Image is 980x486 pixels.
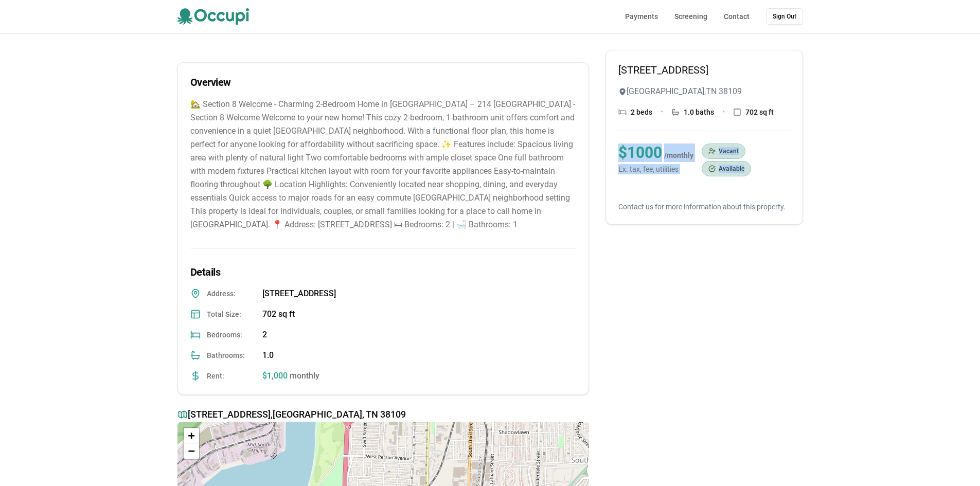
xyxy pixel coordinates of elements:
span: 2 [262,329,267,341]
span: + [188,429,194,442]
span: Bedrooms : [207,330,256,340]
h2: Overview [190,75,576,89]
span: Available [719,165,744,173]
span: Vacant [719,147,739,155]
span: 702 sq ft [745,107,774,117]
small: Ex. tax, fee, utilities [618,164,693,174]
p: 🏡 Section 8 Welcome - Charming 2-Bedroom Home in [GEOGRAPHIC_DATA] – 214 [GEOGRAPHIC_DATA] - Sect... [190,98,576,231]
h1: [STREET_ADDRESS] [618,63,790,77]
span: − [188,444,194,457]
span: monthly [288,371,319,381]
p: Contact us for more information about this property. [618,202,790,212]
span: / monthly [664,151,693,159]
span: 702 sq ft [262,308,295,320]
a: Screening [674,11,707,22]
span: 1.0 baths [684,107,714,117]
div: • [661,106,663,118]
a: Payments [625,11,658,22]
p: $ 1000 [618,143,693,162]
h2: Details [190,265,576,279]
span: Rent : [207,371,256,381]
span: 1.0 [262,349,274,362]
span: Bathrooms : [207,350,256,361]
span: Total Size : [207,309,256,319]
a: Zoom in [184,428,199,443]
span: Address : [207,289,256,299]
div: • [722,106,725,118]
h3: [STREET_ADDRESS] , [GEOGRAPHIC_DATA] , TN 38109 [177,407,589,422]
a: Contact [724,11,750,22]
button: Sign Out [766,8,803,25]
span: [GEOGRAPHIC_DATA] , TN 38109 [627,85,742,98]
span: [STREET_ADDRESS] [262,287,336,300]
span: $1,000 [262,371,288,381]
a: Zoom out [184,443,199,459]
span: 2 beds [631,107,652,117]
